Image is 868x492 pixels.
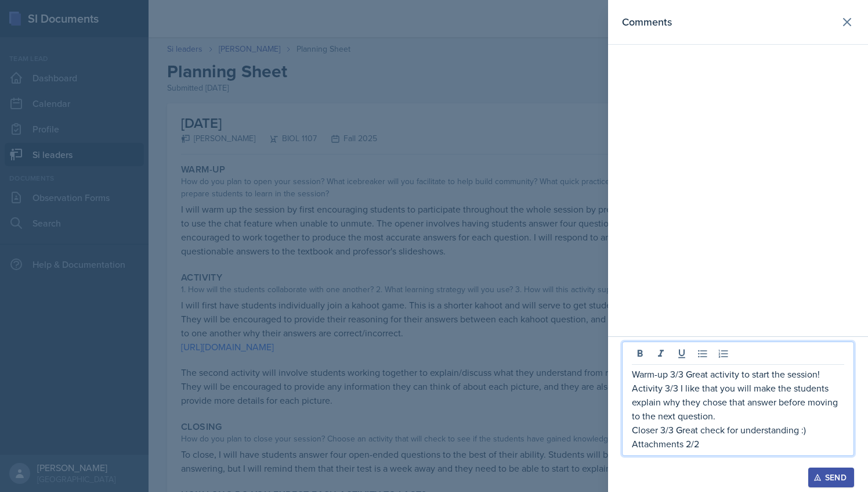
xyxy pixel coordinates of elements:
p: Warm-up 3/3 Great activity to start the session! [632,367,844,381]
h2: Comments [622,14,672,30]
p: Closer 3/3 Great check for understanding :) [632,423,844,437]
div: Send [816,473,847,482]
p: Activity 3/3 I like that you will make the students explain why they chose that answer before mov... [632,381,844,423]
button: Send [808,468,854,487]
p: Attachments 2/2 [632,437,844,451]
